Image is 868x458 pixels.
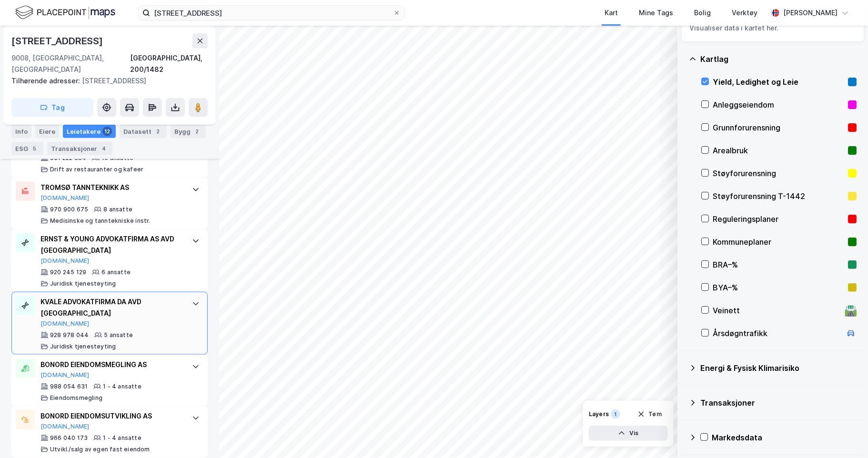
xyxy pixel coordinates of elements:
div: 6 ansatte [101,269,131,276]
div: Reguleringsplaner [713,213,844,225]
div: 2 [192,127,202,136]
div: 8 ansatte [103,206,132,213]
div: Bygg [171,125,206,138]
div: Transaksjoner [47,142,112,155]
div: ESG [11,142,43,155]
div: Info [11,125,31,138]
div: TROMSØ TANNTEKNIKK AS [40,182,182,193]
div: Layers [589,410,609,418]
div: Veinett [713,305,841,316]
div: Juridisk tjenesteyting [50,280,116,288]
button: [DOMAIN_NAME] [40,194,90,202]
div: 5 [30,144,40,153]
div: BRA–% [713,259,844,270]
div: Kommuneplaner [713,236,844,248]
div: Utvikl./salg av egen fast eiendom [50,446,150,453]
div: 920 245 129 [50,269,86,276]
div: [PERSON_NAME] [783,7,838,19]
div: Visualiser data i kartet her. [689,22,856,34]
div: 1 - 4 ansatte [103,383,141,390]
div: Arealbruk [713,145,844,156]
div: Markedsdata [712,432,857,443]
div: Leietakere [63,125,116,138]
div: 988 054 631 [50,383,88,390]
div: 2 [153,127,163,136]
div: Yield, Ledighet og Leie [713,76,844,88]
div: KVALE ADVOKATFIRMA DA AVD [GEOGRAPHIC_DATA] [40,296,182,319]
div: Transaksjoner [700,397,857,408]
div: 928 978 044 [50,331,89,339]
div: [STREET_ADDRESS] [11,33,105,49]
iframe: Chat Widget [820,412,868,458]
div: 1 [611,409,620,419]
div: BONORD EIENDOMSUTVIKLING AS [40,410,182,422]
div: Årsdøgntrafikk [713,328,841,339]
span: Tilhørende adresser: [11,77,82,85]
div: 1 - 4 ansatte [103,434,141,442]
div: Grunnforurensning [713,122,844,133]
div: 12 [102,127,112,136]
div: 🛣️ [845,304,858,317]
button: [DOMAIN_NAME] [40,257,90,265]
div: Bolig [694,7,711,19]
div: [GEOGRAPHIC_DATA], 200/1482 [130,52,208,75]
div: 970 900 675 [50,206,88,213]
div: Støyforurensning [713,168,844,179]
div: Juridisk tjenesteyting [50,343,116,350]
div: Kart [605,7,618,19]
div: Verktøy [732,7,757,19]
button: [DOMAIN_NAME] [40,423,90,430]
input: Søk på adresse, matrikkel, gårdeiere, leietakere eller personer [150,6,393,20]
div: Kartlag [700,53,857,65]
div: Eiendomsmegling [50,394,102,402]
div: [STREET_ADDRESS] [11,75,200,87]
div: Mine Tags [639,7,673,19]
button: [DOMAIN_NAME] [40,320,90,328]
div: Kontrollprogram for chat [820,412,868,458]
div: ERNST & YOUNG ADVOKATFIRMA AS AVD [GEOGRAPHIC_DATA] [40,233,182,256]
div: Drift av restauranter og kafeer [50,166,143,173]
div: 4 [99,144,109,153]
div: Medisinske og tanntekniske instr. [50,217,151,225]
button: Vis [589,426,668,441]
div: 5 ansatte [104,331,133,339]
div: 9008, [GEOGRAPHIC_DATA], [GEOGRAPHIC_DATA] [11,52,130,75]
div: 966 040 173 [50,434,88,442]
div: Energi & Fysisk Klimarisiko [700,362,857,374]
div: Støyforurensning T-1442 [713,190,844,202]
button: Tag [11,98,93,117]
button: Tøm [631,407,668,422]
button: [DOMAIN_NAME] [40,371,90,379]
div: Eiere [35,125,59,138]
div: Datasett [120,125,167,138]
div: Anleggseiendom [713,99,844,110]
img: logo.f888ab2527a4732fd821a326f86c7f29.svg [15,4,115,21]
div: BONORD EIENDOMSMEGLING AS [40,359,182,370]
div: BYA–% [713,282,844,293]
